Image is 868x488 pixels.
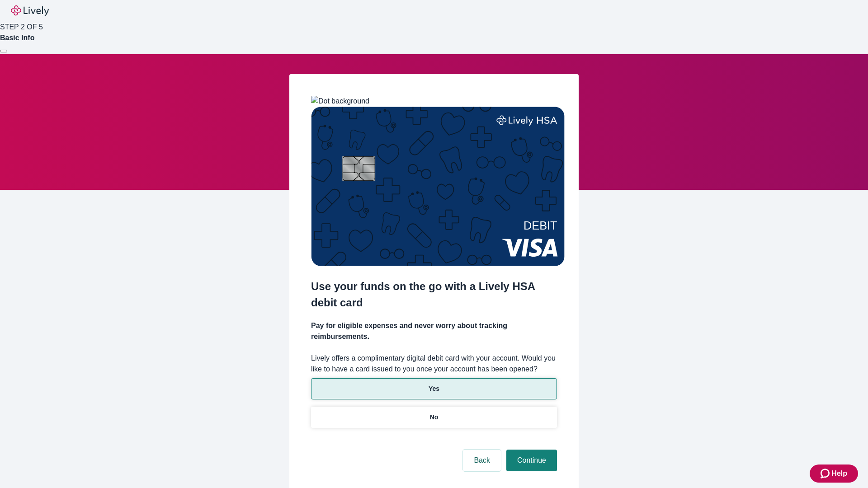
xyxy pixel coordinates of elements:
[506,450,557,471] button: Continue
[311,107,565,266] img: Debit card
[311,378,557,399] button: Yes
[311,278,557,311] h2: Use your funds on the go with a Lively HSA debit card
[430,413,439,422] p: No
[463,450,501,471] button: Back
[311,407,557,428] button: No
[311,96,369,107] img: Dot background
[311,320,557,342] h4: Pay for eligible expenses and never worry about tracking reimbursements.
[831,468,847,479] span: Help
[821,468,831,479] svg: Zendesk support icon
[429,384,439,394] p: Yes
[11,5,49,16] img: Lively
[810,465,858,483] button: Zendesk support iconHelp
[311,353,557,375] label: Lively offers a complimentary digital debit card with your account. Would you like to have a card...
